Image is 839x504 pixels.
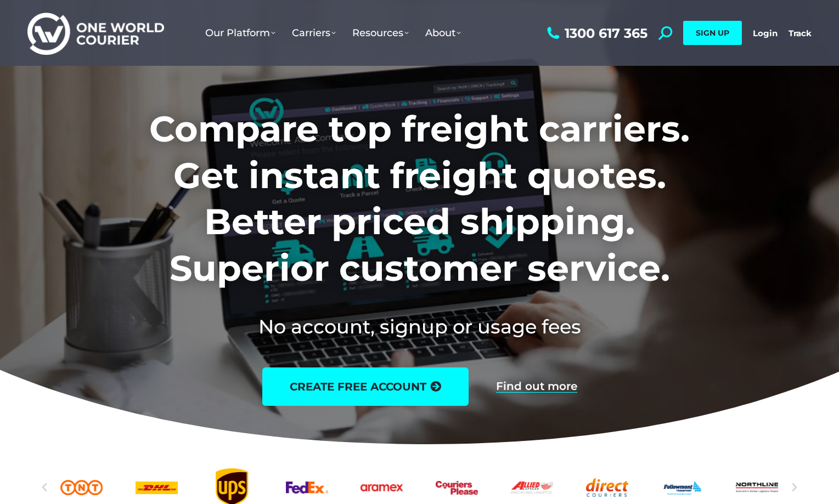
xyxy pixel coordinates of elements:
[27,11,164,55] img: One World Courier
[205,27,275,39] span: Our Platform
[197,16,284,50] a: Our Platform
[753,28,778,38] a: Login
[417,16,469,50] a: About
[352,27,409,39] span: Resources
[284,16,344,50] a: Carriers
[77,106,762,291] h1: Compare top freight carriers. Get instant freight quotes. Better priced shipping. Superior custom...
[292,27,336,39] span: Carriers
[425,27,461,39] span: About
[77,313,762,340] h2: No account, signup or usage fees
[544,26,647,40] a: 1300 617 365
[262,367,469,406] a: create free account
[344,16,417,50] a: Resources
[789,28,812,38] a: Track
[496,381,577,393] a: Find out more
[696,28,729,38] span: SIGN UP
[683,21,742,45] a: SIGN UP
